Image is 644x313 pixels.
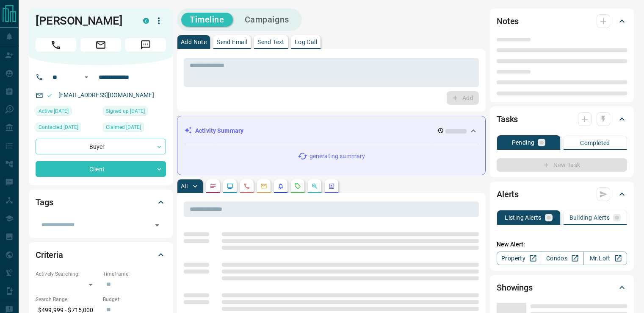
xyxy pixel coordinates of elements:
[497,184,627,204] div: Alerts
[580,140,610,146] p: Completed
[497,109,627,129] div: Tasks
[36,38,76,52] span: Call
[36,139,166,154] div: Buyer
[181,13,233,27] button: Timeline
[36,296,99,303] p: Search Range:
[39,107,69,115] span: Active [DATE]
[36,196,53,209] h2: Tags
[125,38,166,52] span: Message
[36,192,166,212] div: Tags
[497,11,627,31] div: Notes
[497,187,519,201] h2: Alerts
[103,296,166,303] p: Budget:
[103,123,166,134] div: Tue Nov 19 2024
[505,215,542,221] p: Listing Alerts
[36,106,99,118] div: Sun Sep 14 2025
[497,240,627,249] p: New Alert:
[103,270,166,278] p: Timeframe:
[36,123,99,134] div: Sun Oct 12 2025
[103,106,166,118] div: Sun Nov 17 2024
[569,215,610,221] p: Building Alerts
[39,123,78,131] span: Contacted [DATE]
[36,270,99,278] p: Actively Searching:
[47,92,53,98] svg: Email Valid
[36,161,166,177] div: Client
[310,152,365,161] p: generating summary
[36,245,166,265] div: Criteria
[294,183,301,190] svg: Requests
[583,252,627,265] a: Mr.Loft
[311,183,318,190] svg: Opportunities
[227,183,233,190] svg: Lead Browsing Activity
[497,281,533,294] h2: Showings
[236,13,298,27] button: Campaigns
[195,126,243,135] p: Activity Summary
[143,18,149,24] div: condos.ca
[217,39,247,45] p: Send Email
[210,183,216,190] svg: Notes
[497,277,627,298] div: Showings
[295,39,317,45] p: Log Call
[243,183,250,190] svg: Calls
[36,248,63,262] h2: Criteria
[497,112,518,126] h2: Tasks
[184,123,478,139] div: Activity Summary
[151,219,163,231] button: Open
[497,252,540,265] a: Property
[36,14,130,28] h1: [PERSON_NAME]
[497,14,519,28] h2: Notes
[277,183,284,190] svg: Listing Alerts
[80,38,121,52] span: Email
[260,183,267,190] svg: Emails
[181,39,207,45] p: Add Note
[257,39,285,45] p: Send Text
[106,107,145,115] span: Signed up [DATE]
[181,183,188,189] p: All
[540,252,583,265] a: Condos
[106,123,141,131] span: Claimed [DATE]
[512,140,535,145] p: Pending
[81,72,91,82] button: Open
[328,183,335,190] svg: Agent Actions
[58,92,154,98] a: [EMAIL_ADDRESS][DOMAIN_NAME]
